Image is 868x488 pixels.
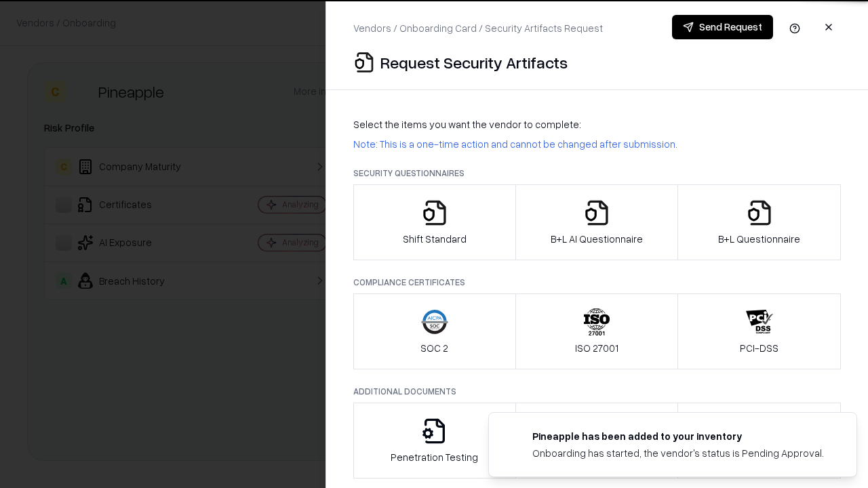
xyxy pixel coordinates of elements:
[353,184,516,260] button: Shift Standard
[353,403,516,479] button: Penetration Testing
[740,341,778,355] p: PCI-DSS
[353,137,841,151] p: Note: This is a one-time action and cannot be changed after submission.
[403,232,467,246] p: Shift Standard
[551,232,643,246] p: B+L AI Questionnaire
[353,117,841,131] p: Select the items you want the vendor to complete:
[380,52,568,73] p: Request Security Artifacts
[515,293,679,369] button: ISO 27001
[677,293,841,369] button: PCI-DSS
[677,403,841,479] button: Data Processing Agreement
[515,184,679,260] button: B+L AI Questionnaire
[532,446,824,460] div: Onboarding has started, the vendor's status is Pending Approval.
[532,429,824,443] div: Pineapple has been added to your inventory
[515,403,679,479] button: Privacy Policy
[353,277,841,288] p: Compliance Certificates
[353,21,603,35] p: Vendors / Onboarding Card / Security Artifacts Request
[353,167,841,179] p: Security Questionnaires
[353,293,516,369] button: SOC 2
[391,450,478,464] p: Penetration Testing
[718,232,800,246] p: B+L Questionnaire
[353,386,841,397] p: Additional Documents
[505,429,521,445] img: pineappleenergy.com
[420,341,448,355] p: SOC 2
[672,15,773,39] button: Send Request
[677,184,841,260] button: B+L Questionnaire
[575,341,618,355] p: ISO 27001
